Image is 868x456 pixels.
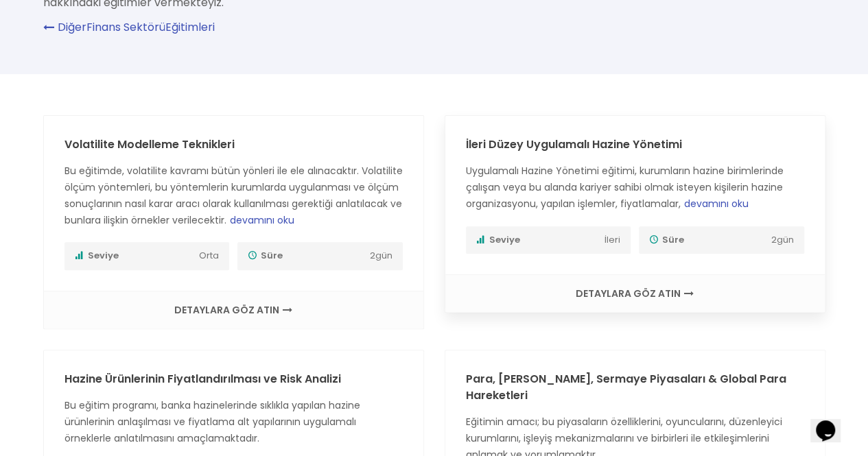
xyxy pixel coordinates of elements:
a: Hazine Ürünlerinin Fiyatlandırılması ve Risk Analizi [64,371,341,387]
span: Uygulamalı Hazine Yönetimi eğitimi, kurumların hazine birimlerinde çalışan veya bu alanda kariyer... [466,164,784,211]
span: 2 gün [370,249,392,263]
span: Bu eğitimde, volatilite kavramı bütün yönleri ile ele alınacaktır. Volatilite ölçüm yöntemleri, b... [64,164,403,226]
span: İleri [605,233,620,248]
a: Volatilite Modelleme Teknikleri [64,136,235,152]
span: Süre [649,233,768,248]
a: DETAYLARA GÖZ ATIN [58,305,410,315]
iframe: chat widget [810,401,854,442]
span: devamını oku [230,213,294,227]
span: Bu eğitim programı, banka hazinelerinde sıklıkla yapılan hazine ürünlerinin anlaşılması ve fiyatl... [64,398,360,445]
span: Seviye [75,249,196,263]
a: İleri Düzey Uygulamalı Hazine Yönetimi [466,136,682,152]
a: DiğerFinans SektörüEğitimleri [43,21,215,33]
span: Orta [199,249,219,263]
span: Seviye [476,233,602,248]
span: 2 gün [771,233,794,248]
span: Süre [248,249,366,263]
a: DETAYLARA GÖZ ATIN [459,289,811,298]
a: Para, [PERSON_NAME], Sermaye Piyasaları & Global Para Hareketleri [466,371,786,403]
span: devamını oku [684,197,749,211]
